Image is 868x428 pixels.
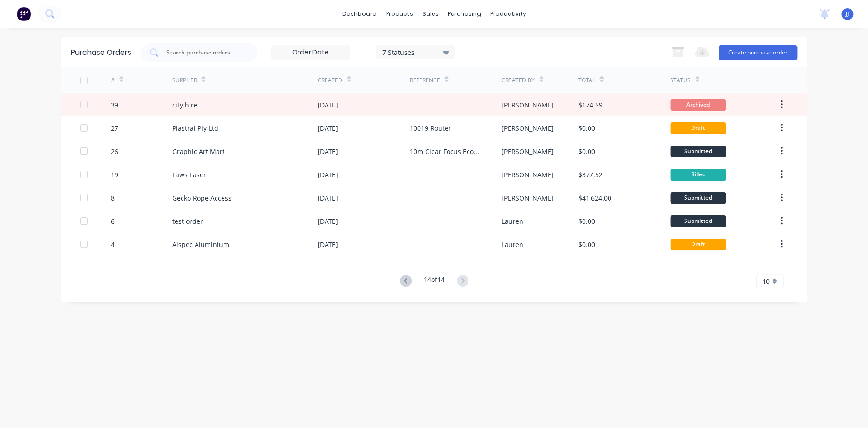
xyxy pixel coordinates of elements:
[418,7,443,21] div: sales
[172,193,231,203] div: Gecko Rope Access
[409,147,482,156] div: 10m Clear Focus EconoVue Window Film
[111,100,118,110] div: 39
[111,123,118,133] div: 27
[670,169,726,181] div: Billed
[670,146,726,157] div: Submitted
[17,7,31,21] img: Factory
[172,123,218,133] div: Plastral Pty Ltd
[578,216,595,226] div: $0.00
[670,215,726,227] div: Submitted
[165,48,243,57] input: Search purchase orders...
[502,170,554,180] div: [PERSON_NAME]
[502,123,554,133] div: [PERSON_NAME]
[271,46,350,60] input: Order Date
[846,10,849,18] span: JJ
[172,100,197,110] div: city hire
[443,7,486,21] div: purchasing
[111,170,118,180] div: 19
[578,100,602,110] div: $174.59
[318,216,338,226] div: [DATE]
[578,193,611,203] div: $41,624.00
[578,123,595,133] div: $0.00
[502,76,535,85] div: Created By
[578,76,595,85] div: Total
[111,193,115,203] div: 8
[172,76,197,85] div: Supplier
[318,147,338,156] div: [DATE]
[486,7,531,21] div: productivity
[318,170,338,180] div: [DATE]
[502,147,554,156] div: [PERSON_NAME]
[502,193,554,203] div: [PERSON_NAME]
[172,147,224,156] div: Graphic Art Mart
[318,76,342,85] div: Created
[670,76,691,85] div: Status
[670,122,726,134] div: Draft
[502,216,523,226] div: Lauren
[670,239,726,250] div: Draft
[338,7,381,21] a: dashboard
[502,100,554,110] div: [PERSON_NAME]
[719,45,797,60] button: Create purchase order
[318,193,338,203] div: [DATE]
[318,240,338,249] div: [DATE]
[409,76,440,85] div: Reference
[111,147,118,156] div: 26
[670,192,726,204] div: Submitted
[172,216,203,226] div: test order
[172,170,206,180] div: Laws Laser
[670,99,726,111] div: Archived
[111,216,115,226] div: 6
[172,240,229,249] div: Alspec Aluminium
[424,274,445,288] div: 14 of 14
[71,47,131,58] div: Purchase Orders
[318,123,338,133] div: [DATE]
[318,100,338,110] div: [DATE]
[762,276,770,286] span: 10
[111,76,115,85] div: #
[111,240,115,249] div: 4
[382,47,449,57] div: 7 Statuses
[502,240,523,249] div: Lauren
[578,240,595,249] div: $0.00
[409,123,451,133] div: 10019 Router
[381,7,418,21] div: products
[578,170,602,180] div: $377.52
[578,147,595,156] div: $0.00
